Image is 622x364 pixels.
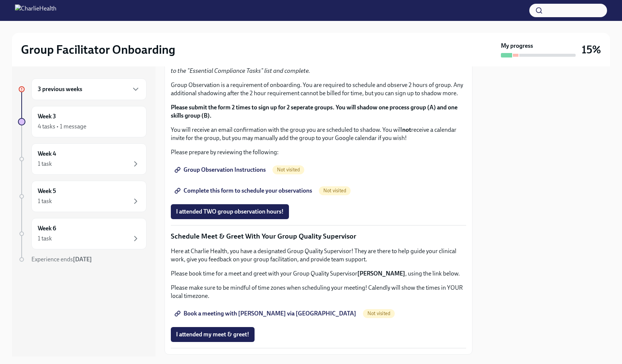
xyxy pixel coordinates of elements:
a: Book a meeting with [PERSON_NAME] via [GEOGRAPHIC_DATA] [171,306,361,321]
p: Our HIPAA training is required to observe groups - [171,59,466,75]
strong: Please submit the form 2 times to sign up for 2 seperate groups. You will shadow one process grou... [171,104,458,119]
p: You will receive an email confirmation with the group you are scheduled to shadow. You will recei... [171,126,466,142]
h2: Group Facilitator Onboarding [21,42,175,57]
h6: 3 previous weeks [38,85,82,93]
h6: Week 4 [38,150,56,158]
button: I attended my meet & greet! [171,327,255,342]
em: if you have not completed the HIPAA training yet, please return to the "Essential Compliance Task... [171,59,461,74]
a: Week 51 task [18,181,147,212]
span: Experience ends [31,256,92,263]
strong: not [402,126,411,133]
div: 1 task [38,197,52,205]
p: Here at Charlie Health, you have a designated Group Quality Supervisor! They are there to help gu... [171,247,466,264]
p: Please make sure to be mindful of time zones when scheduling your meeting! Calendly will show the... [171,284,466,300]
span: I attended my meet & greet! [176,331,249,338]
a: Group Observation Instructions [171,162,271,177]
a: Week 41 task [18,143,147,175]
h6: Week 3 [38,112,56,121]
div: 1 task [38,160,52,168]
span: Group Observation Instructions [176,166,266,174]
div: 1 task [38,234,52,243]
p: Schedule Meet & Greet With Your Group Quality Supervisor [171,231,466,241]
h6: Week 6 [38,224,56,233]
span: Not visited [272,167,304,172]
div: 4 tasks • 1 message [38,122,86,131]
p: Group Observation is a requirement of onboarding. You are required to schedule and observe 2 hour... [171,81,466,97]
h6: Week 5 [38,187,56,195]
a: Week 34 tasks • 1 message [18,106,147,137]
p: Please prepare by reviewing the following: [171,148,466,156]
span: Not visited [319,188,351,193]
a: Complete this form to schedule your observations [171,183,317,198]
img: CharlieHealth [15,4,56,16]
div: 3 previous weeks [31,78,147,100]
strong: [PERSON_NAME] [357,270,405,277]
span: Book a meeting with [PERSON_NAME] via [GEOGRAPHIC_DATA] [176,310,356,317]
strong: [DATE] [73,256,92,263]
span: Not visited [363,311,395,316]
strong: My progress [501,42,533,50]
p: Please book time for a meet and greet with your Group Quality Supervisor , using the link below. [171,270,466,278]
h3: 15% [582,43,601,56]
button: I attended TWO group observation hours! [171,204,289,219]
a: Week 61 task [18,218,147,249]
span: Complete this form to schedule your observations [176,187,312,195]
span: I attended TWO group observation hours! [176,208,284,215]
